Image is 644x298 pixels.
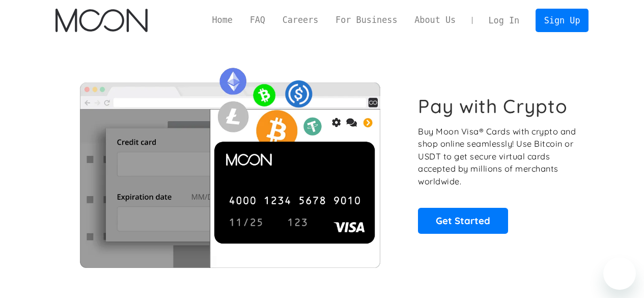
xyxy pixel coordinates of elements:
a: Log In [480,9,528,32]
iframe: Button to launch messaging window [603,257,636,290]
a: FAQ [241,14,274,26]
a: About Us [406,14,464,26]
a: For Business [327,14,406,26]
a: home [55,9,148,32]
a: Careers [274,14,327,26]
a: Home [204,14,241,26]
img: Moon Cards let you spend your crypto anywhere Visa is accepted. [55,61,404,267]
img: Moon Logo [55,9,148,32]
p: Buy Moon Visa® Cards with crypto and shop online seamlessly! Use Bitcoin or USDT to get secure vi... [418,125,577,188]
h1: Pay with Crypto [418,95,568,118]
a: Sign Up [536,9,589,32]
a: Get Started [418,208,508,233]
